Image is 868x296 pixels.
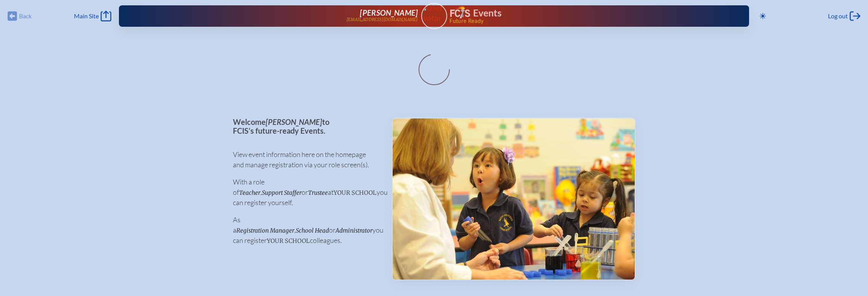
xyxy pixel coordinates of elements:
p: As a , or you can register colleagues. [233,215,380,246]
p: [EMAIL_ADDRESS][DOMAIN_NAME] [347,17,418,22]
span: Administrator [335,227,372,234]
span: [PERSON_NAME] [266,117,322,126]
p: With a role of , or at you can register yourself. [233,177,380,208]
span: Log out [828,12,848,20]
span: Main Site [74,12,99,20]
span: Teacher [239,189,260,196]
span: School Head [296,227,329,234]
span: Support Staffer [262,189,302,196]
div: FCIS Events — Future ready [450,6,725,24]
a: [PERSON_NAME][EMAIL_ADDRESS][DOMAIN_NAME] [143,8,418,24]
p: View event information here on the homepage and manage registration via your role screen(s). [233,149,380,170]
p: Welcome to FCIS’s future-ready Events. [233,118,380,135]
img: Events [393,118,635,280]
a: Main Site [74,11,111,21]
a: User Avatar [421,3,447,29]
span: Trustee [308,189,328,196]
img: User Avatar [418,3,450,23]
span: your school [267,237,310,244]
span: Registration Manager [236,227,294,234]
span: Future Ready [449,18,725,24]
span: [PERSON_NAME] [360,8,418,17]
span: your school [334,189,377,196]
